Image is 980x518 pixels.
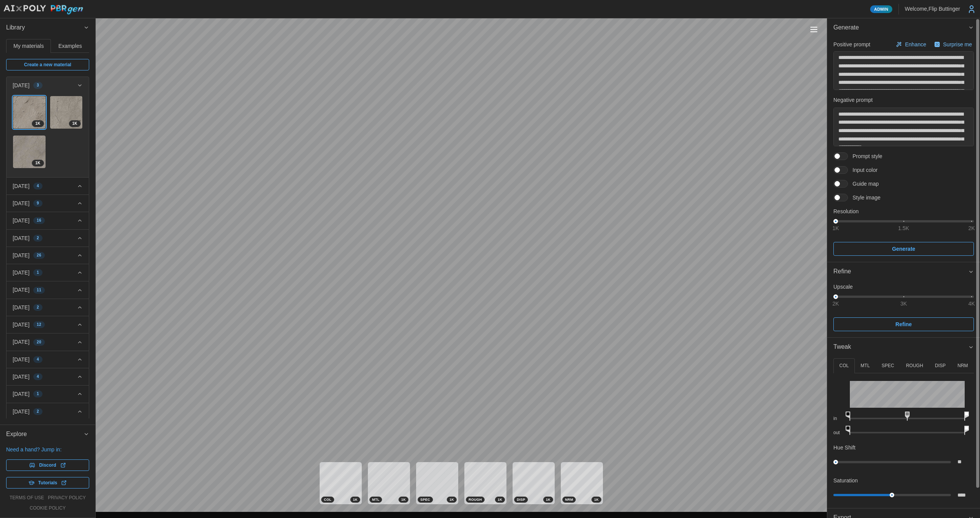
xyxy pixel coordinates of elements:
span: Discord [39,460,56,471]
button: [DATE]4 [7,178,89,194]
span: Refine [895,318,912,331]
img: AIxPoly PBRgen [3,5,83,15]
p: SPEC [882,363,894,369]
p: NRM [957,363,968,369]
button: Enhance [894,39,928,50]
a: Tutorials [6,477,89,489]
span: 2 [37,409,39,415]
button: Generate [833,242,974,256]
button: [DATE]1 [7,264,89,281]
button: [DATE]4 [7,351,89,368]
span: COL [324,497,332,502]
span: 1 K [72,121,77,127]
p: Negative prompt [833,96,974,104]
span: 4 [37,356,39,363]
span: 20 [37,339,41,345]
span: 1 [37,391,39,397]
p: out [833,430,844,436]
p: [DATE] [13,408,29,415]
button: [DATE]12 [7,316,89,333]
span: 9 [37,200,39,206]
button: Refine [833,317,974,331]
p: [DATE] [13,304,29,311]
span: Generate [833,18,968,37]
span: Generate [892,242,915,255]
p: DISP [935,363,946,369]
p: Need a hand? Jump in: [6,446,89,453]
p: ROUGH [906,363,923,369]
span: 2 [37,235,39,241]
p: [DATE] [13,321,29,328]
button: [DATE]1 [7,386,89,402]
span: 16 [37,217,41,224]
p: Hue Shift [833,444,856,451]
p: in [833,415,844,422]
p: Saturation [833,477,858,484]
span: My materials [13,43,44,49]
div: Tweak [827,356,980,508]
p: Enhance [905,41,928,48]
p: [DATE] [13,182,29,190]
p: Positive prompt [833,41,870,48]
button: Toggle viewport controls [808,24,819,35]
span: 1 [37,270,39,276]
p: [DATE] [13,338,29,346]
button: Generate [827,18,980,37]
span: Prompt style [848,152,882,160]
button: Tweak [827,338,980,356]
span: 12 [37,322,41,328]
span: 1 K [449,497,454,502]
span: NRM [565,497,573,502]
a: dvgbPyudIKInii4xoElt1K [13,135,46,168]
span: 3 [37,82,39,88]
a: OqhG61wBTDPJdAFvi9T21K [13,96,46,129]
button: [DATE]11 [7,281,89,298]
span: 4 [37,374,39,380]
a: mHuE2XRIWAbirfu8n55i1K [50,96,83,129]
p: MTL [861,363,870,369]
span: 1 K [401,497,406,502]
div: Refine [833,267,968,276]
div: [DATE]3 [7,94,89,177]
span: Style image [848,194,880,201]
a: terms of use [10,495,44,501]
span: 1 K [594,497,599,502]
span: 1 K [35,121,40,127]
button: [DATE]26 [7,247,89,264]
span: DISP [517,497,525,502]
span: Input color [848,166,877,174]
span: 1 K [35,160,40,166]
p: [DATE] [13,234,29,242]
div: Generate [827,37,980,262]
img: OqhG61wBTDPJdAFvi9T2 [13,96,46,129]
button: [DATE]20 [7,333,89,350]
p: [DATE] [13,286,29,294]
span: 11 [37,287,41,293]
button: [DATE]9 [7,195,89,212]
p: [DATE] [13,356,29,363]
span: MTL [372,497,379,502]
span: Library [6,18,83,37]
span: 4 [37,183,39,189]
span: Examples [59,43,82,49]
p: Upscale [833,283,974,291]
span: SPEC [420,497,430,502]
span: Tweak [833,338,968,356]
p: [DATE] [13,217,29,224]
p: Surprise me [943,41,973,48]
button: Surprise me [932,39,974,50]
span: ROUGH [469,497,482,502]
button: [DATE]2 [7,299,89,316]
button: [DATE]16 [7,212,89,229]
button: [DATE]3 [7,77,89,94]
p: [DATE] [13,373,29,381]
div: Refine [827,281,980,337]
a: cookie policy [29,505,65,511]
span: Tutorials [38,477,57,488]
p: [DATE] [13,252,29,259]
span: Admin [874,6,888,13]
span: 1 K [498,497,502,502]
span: Explore [6,425,83,444]
span: 26 [37,252,41,258]
a: Discord [6,459,89,471]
